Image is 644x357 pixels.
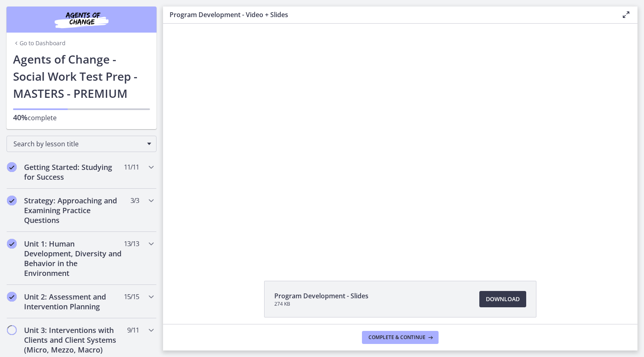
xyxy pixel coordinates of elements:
h1: Agents of Change - Social Work Test Prep - MASTERS - PREMIUM [13,51,150,102]
span: 3 / 3 [130,196,139,205]
i: Completed [7,162,17,172]
span: Complete & continue [368,334,426,341]
span: Search by lesson title [13,139,143,148]
span: 9 / 11 [127,325,139,335]
img: Agents of Change [33,10,130,29]
span: Program Development - Slides [274,291,368,301]
span: 15 / 15 [124,292,139,302]
i: Completed [7,292,17,302]
i: Completed [7,239,17,249]
span: Download [486,294,520,304]
h2: Unit 3: Interventions with Clients and Client Systems (Micro, Mezzo, Macro) [24,325,124,355]
span: 40% [13,112,28,122]
a: Download [479,291,526,307]
button: Complete & continue [362,331,439,344]
h3: Program Development - Video + Slides [170,10,608,20]
span: 11 / 11 [124,162,139,172]
h2: Strategy: Approaching and Examining Practice Questions [24,196,124,225]
h2: Unit 2: Assessment and Intervention Planning [24,292,124,311]
h2: Unit 1: Human Development, Diversity and Behavior in the Environment [24,239,124,278]
span: 274 KB [274,301,368,307]
iframe: To enrich screen reader interactions, please activate Accessibility in Grammarly extension settings [163,24,637,262]
a: Go to Dashboard [13,39,66,47]
p: complete [13,112,150,123]
span: 13 / 13 [124,239,139,249]
h2: Getting Started: Studying for Success [24,162,124,182]
i: Completed [7,196,17,205]
div: Search by lesson title [7,136,157,152]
